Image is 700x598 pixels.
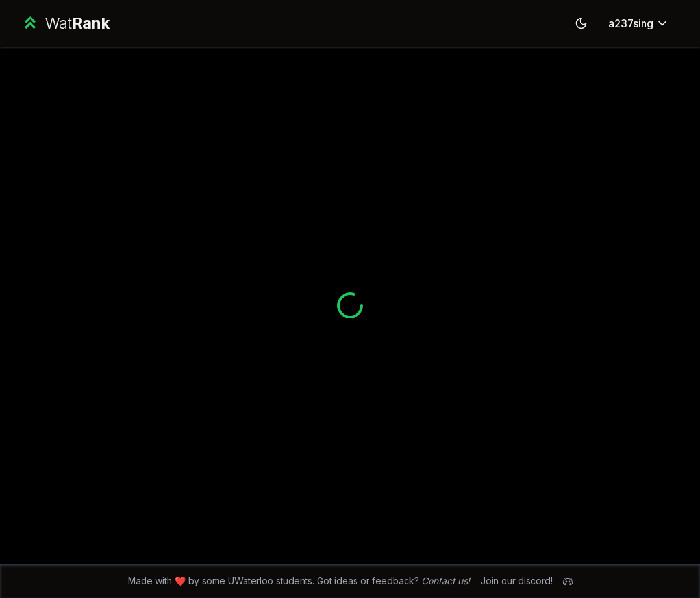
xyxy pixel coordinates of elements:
div: Wat [45,13,110,34]
button: a237sing [598,12,679,35]
a: WatRank [21,13,110,34]
span: Made with ❤️ by some UWaterloo students. Got ideas or feedback? [128,575,470,588]
span: a237sing [608,16,653,31]
span: Rank [72,14,110,32]
a: Contact us! [421,575,470,586]
div: Join our discord! [481,575,553,588]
